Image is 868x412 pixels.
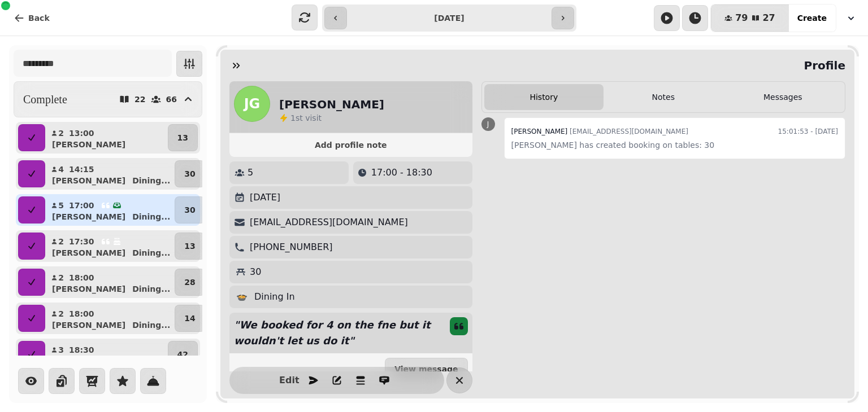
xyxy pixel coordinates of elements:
[250,265,261,279] p: 30
[47,269,172,296] button: 218:00[PERSON_NAME]Dining...
[788,5,836,32] button: Create
[762,14,775,23] span: 27
[168,124,198,151] button: 13
[175,160,205,187] button: 30
[799,58,845,73] h2: Profile
[184,313,195,324] p: 14
[58,200,64,211] p: 5
[58,128,64,139] p: 2
[177,132,188,143] p: 13
[177,349,188,360] p: 42
[168,341,198,368] button: 42
[132,211,170,222] p: Dining ...
[296,113,305,122] span: st
[52,247,125,258] p: [PERSON_NAME]
[69,164,94,175] p: 14:15
[58,164,64,175] p: 4
[797,14,827,22] span: Create
[132,175,170,186] p: Dining ...
[244,97,261,111] span: JG
[52,211,125,222] p: [PERSON_NAME]
[166,95,177,103] p: 66
[69,200,94,211] p: 17:00
[484,84,604,110] button: History
[58,236,64,247] p: 2
[58,272,64,283] p: 2
[250,240,333,254] p: [PHONE_NUMBER]
[47,160,172,187] button: 414:15[PERSON_NAME]Dining...
[279,97,384,112] h2: [PERSON_NAME]
[735,14,748,23] span: 79
[47,305,172,332] button: 218:00[PERSON_NAME]Dining...
[69,308,94,319] p: 18:00
[511,125,688,138] div: [EMAIL_ADDRESS][DOMAIN_NAME]
[69,128,94,139] p: 13:00
[132,247,170,258] p: Dining ...
[283,376,296,385] span: Edit
[371,166,432,179] p: 17:00 - 18:30
[711,5,789,32] button: 7927
[23,91,67,107] h2: Complete
[28,14,50,22] span: Back
[778,125,838,138] time: 15:01:53 - [DATE]
[132,283,170,295] p: Dining ...
[184,277,195,288] p: 28
[47,124,166,151] button: 213:00[PERSON_NAME]
[511,128,568,135] span: [PERSON_NAME]
[184,240,195,252] p: 13
[175,233,205,260] button: 13
[250,191,280,204] p: [DATE]
[134,95,145,103] p: 22
[175,196,205,223] button: 30
[132,319,170,331] p: Dining ...
[47,196,172,223] button: 517:00[PERSON_NAME]Dining...
[290,113,296,122] span: 1
[184,204,195,216] p: 30
[184,168,195,179] p: 30
[229,313,441,353] p: " We booked for 4 on the fne but it wouldn't let us do it "
[52,319,125,331] p: [PERSON_NAME]
[52,283,125,295] p: [PERSON_NAME]
[47,233,172,260] button: 217:30[PERSON_NAME]Dining...
[236,290,248,304] p: 🍲
[5,7,59,29] button: Back
[58,344,64,356] p: 3
[69,236,94,247] p: 17:30
[723,84,843,110] button: Messages
[487,121,489,128] span: J
[254,290,295,304] p: Dining In
[69,272,94,283] p: 18:00
[248,166,253,179] p: 5
[14,81,202,117] button: Complete2266
[69,344,94,356] p: 18:30
[243,141,459,149] span: Add profile note
[175,269,205,296] button: 28
[58,308,64,319] p: 2
[278,369,301,392] button: Edit
[47,341,166,368] button: 318:30LilyDining...
[52,175,125,186] p: [PERSON_NAME]
[394,365,458,373] span: View message
[290,112,322,124] p: visit
[234,138,468,152] button: Add profile note
[175,305,205,332] button: 14
[52,139,125,150] p: [PERSON_NAME]
[385,358,467,380] button: View message
[604,84,723,110] button: Notes
[250,216,408,229] p: [EMAIL_ADDRESS][DOMAIN_NAME]
[511,138,838,152] p: [PERSON_NAME] has created booking on tables: 30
